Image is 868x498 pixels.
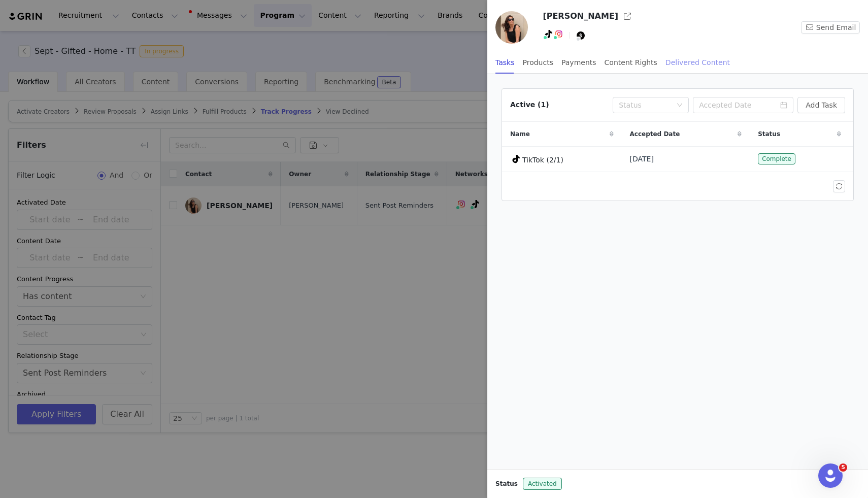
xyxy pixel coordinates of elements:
img: instagram.svg [555,30,563,38]
iframe: Intercom live chat [818,463,843,488]
div: Active (1) [510,99,549,110]
button: Add Task [797,97,845,113]
div: Delivered Content [665,51,730,74]
div: Tasks [495,51,515,74]
span: Name [510,129,530,139]
i: icon: down [677,102,683,109]
button: Send Email [801,21,860,34]
div: Content Rights [605,51,657,74]
span: Status [758,129,780,139]
input: Accepted Date [693,97,793,113]
span: [DATE] [630,154,654,164]
div: Products [523,51,553,74]
span: Complete [758,153,795,164]
i: icon: calendar [780,102,787,109]
span: Activated [523,478,562,490]
article: Active [502,88,854,201]
span: TikTok (2/1) [522,156,563,164]
span: Accepted Date [630,129,680,139]
div: Payments [561,51,596,74]
span: 5 [839,463,847,472]
img: c596dd07-6b72-48d8-b2da-fa81fba6a690.jpg [495,11,528,44]
span: Status [495,479,518,488]
div: Status [619,100,672,110]
h3: [PERSON_NAME] [543,10,618,22]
